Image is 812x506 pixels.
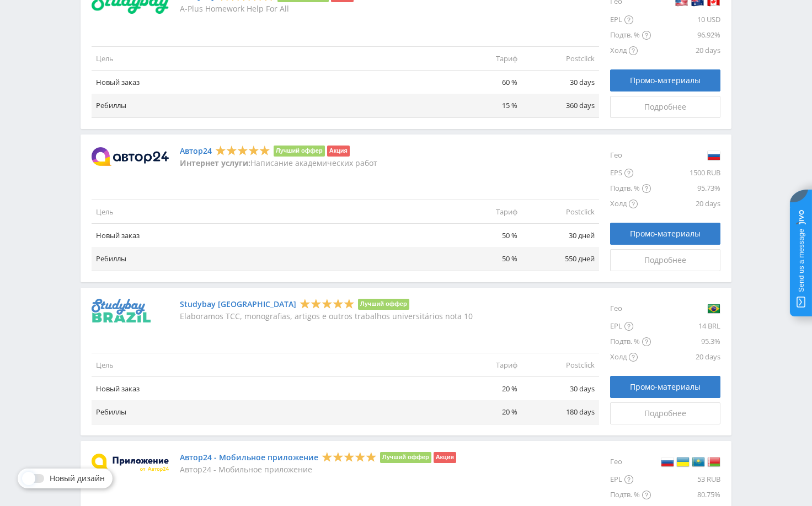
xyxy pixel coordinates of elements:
[610,376,720,398] a: Промо-материалы
[180,300,296,309] a: Studybay [GEOGRAPHIC_DATA]
[380,452,431,463] li: Лучший оффер
[610,69,720,91] a: Промо-материалы
[630,229,701,238] span: Промо-материалы
[610,402,720,424] a: Подробнее
[180,312,473,321] p: Elaboramos TCC, monografias, artigos e outros trabalhos universitários nota 10
[651,43,720,58] div: 20 days
[358,299,409,310] li: Лучший оффер
[327,146,350,157] li: Акция
[92,71,445,94] td: Новый заказ
[180,465,456,474] p: Автор24 - Мобильное приложение
[610,249,720,271] a: Подробнее
[651,165,720,181] div: 1500 RUB
[644,103,686,111] span: Подробнее
[610,319,651,334] div: EPL
[50,474,105,483] span: Новый дизайн
[610,223,720,245] a: Промо-материалы
[610,181,651,196] div: Подтв. %
[522,353,599,377] td: Postclick
[92,454,169,472] img: Автор24 - Мобильное приложение
[92,200,445,224] td: Цель
[445,353,522,377] td: Тариф
[445,224,522,247] td: 50 %
[215,144,270,156] div: 5 Stars
[92,247,445,271] td: Ребиллы
[445,200,522,224] td: Тариф
[610,472,651,487] div: EPL
[651,319,720,334] div: 14 BRL
[610,12,651,28] div: EPL
[180,453,318,462] a: Автор24 - Мобильное приложение
[644,409,686,418] span: Подробнее
[180,147,212,155] a: Автор24
[610,96,720,118] a: Подробнее
[92,400,445,424] td: Ребиллы
[610,43,651,58] div: Холд
[445,47,522,71] td: Тариф
[445,94,522,117] td: 15 %
[610,487,651,503] div: Подтв. %
[651,334,720,349] div: 95.3%
[434,452,456,463] li: Акция
[522,377,599,401] td: 30 days
[92,47,445,71] td: Цель
[522,247,599,271] td: 550 дней
[630,76,701,85] span: Промо-материалы
[92,147,169,166] img: Автор24
[651,349,720,365] div: 20 days
[651,196,720,212] div: 20 days
[274,146,325,157] li: Лучший оффер
[610,299,651,319] div: Гео
[651,487,720,503] div: 80.75%
[522,224,599,247] td: 30 дней
[92,94,445,117] td: Ребиллы
[610,165,651,181] div: EPS
[322,451,377,462] div: 5 Stars
[651,472,720,487] div: 53 RUB
[522,94,599,117] td: 360 days
[610,334,651,349] div: Подтв. %
[445,247,522,271] td: 50 %
[522,47,599,71] td: Postclick
[180,159,377,168] p: Написание академических работ
[92,377,445,401] td: Новый заказ
[522,71,599,94] td: 30 days
[92,224,445,247] td: Новый заказ
[180,4,354,13] p: A-Plus Homework Help For All
[610,28,651,43] div: Подтв. %
[445,377,522,401] td: 20 %
[92,299,151,322] img: Studybay Brazil
[445,71,522,94] td: 60 %
[651,181,720,196] div: 95.73%
[522,200,599,224] td: Postclick
[522,400,599,424] td: 180 days
[610,146,651,165] div: Гео
[651,28,720,43] div: 96.92%
[651,12,720,28] div: 10 USD
[445,400,522,424] td: 20 %
[180,158,250,168] strong: Интернет услуги:
[610,452,651,472] div: Гео
[630,383,701,391] span: Промо-материалы
[610,349,651,365] div: Холд
[644,256,686,265] span: Подробнее
[300,298,355,309] div: 5 Stars
[92,353,445,377] td: Цель
[610,196,651,212] div: Холд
